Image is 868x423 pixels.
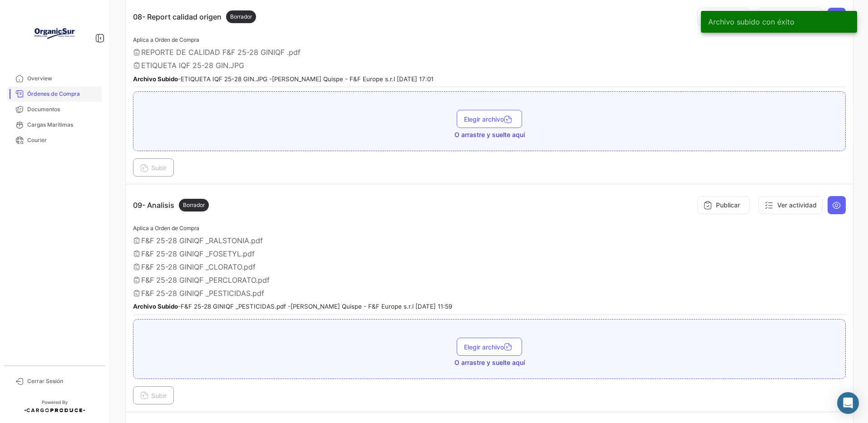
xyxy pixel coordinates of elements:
[141,289,264,298] span: F&F 25-28 GINIQF _PESTICIDAS.pdf
[7,86,102,102] a: Órdenes de Compra
[27,136,98,144] span: Courier
[141,236,263,245] span: F&F 25-28 GINIQF _RALSTONIA.pdf
[133,225,199,231] span: Aplica a Orden de Compra
[32,11,77,56] img: Logo+OrganicSur.png
[7,133,102,148] a: Courier
[133,36,199,43] span: Aplica a Orden de Compra
[133,10,256,23] p: 08- Report calidad origen
[464,115,515,123] span: Elegir archivo
[27,90,98,98] span: Órdenes de Compra
[133,75,434,83] small: - ETIQUETA IQF 25-28 GIN.JPG - [PERSON_NAME] Quispe - F&F Europe s.r.l [DATE] 17:01
[708,17,794,26] span: Archivo subido con éxito
[27,121,98,129] span: Cargas Marítimas
[133,199,209,211] p: 09- Analisis
[133,158,174,177] button: Subir
[133,303,178,310] b: Archivo Subido
[697,196,750,214] button: Publicar
[27,74,98,83] span: Overview
[141,275,270,285] span: F&F 25-28 GINIQF _PERCLORATO.pdf
[133,386,174,404] button: Subir
[141,262,256,271] span: F&F 25-28 GINIQF _CLORATO.pdf
[133,75,178,83] b: Archivo Subido
[7,71,102,86] a: Overview
[457,338,522,356] button: Elegir archivo
[141,48,301,57] span: REPORTE DE CALIDAD F&F 25-28 GINIQF .pdf
[141,61,244,70] span: ETIQUETA IQF 25-28 GIN.JPG
[759,196,823,214] button: Ver actividad
[27,105,98,113] span: Documentos
[27,377,98,385] span: Cerrar Sesión
[454,130,525,139] span: O arrastre y suelte aquí
[140,164,167,172] span: Subir
[7,102,102,117] a: Documentos
[230,13,252,21] span: Borrador
[454,358,525,367] span: O arrastre y suelte aquí
[183,201,205,209] span: Borrador
[464,343,515,351] span: Elegir archivo
[7,117,102,133] a: Cargas Marítimas
[133,303,452,310] small: - F&F 25-28 GINIQF _PESTICIDAS.pdf - [PERSON_NAME] Quispe - F&F Europe s.r.l [DATE] 11:59
[140,392,167,399] span: Subir
[837,392,859,414] div: Abrir Intercom Messenger
[457,110,522,128] button: Elegir archivo
[141,249,255,258] span: F&F 25-28 GINIQF _FOSETYL.pdf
